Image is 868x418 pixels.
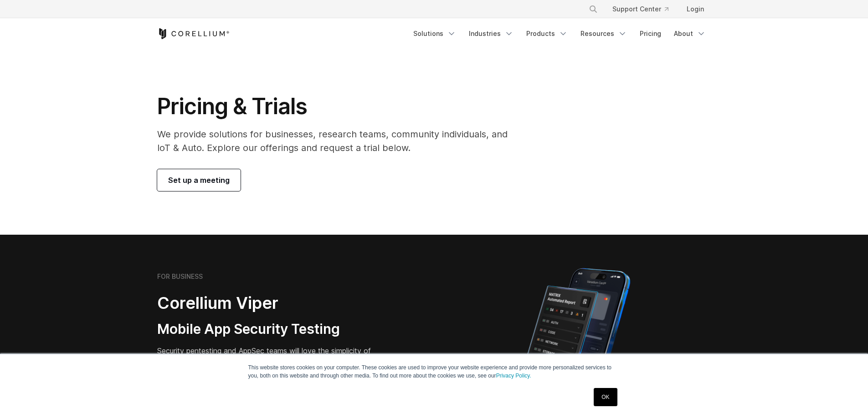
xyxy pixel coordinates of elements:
a: Industries [463,25,519,42]
a: Support Center [605,1,676,17]
p: This website stores cookies on your computer. These cookies are used to improve your website expe... [248,363,620,380]
a: Corellium Home [157,28,230,39]
p: Security pentesting and AppSec teams will love the simplicity of automated report generation comb... [157,345,390,378]
span: Set up a meeting [168,175,230,186]
h2: Corellium Viper [157,293,390,313]
a: Products [521,25,573,42]
a: Privacy Policy. [496,373,531,379]
a: Pricing [634,25,667,42]
p: We provide solutions for businesses, research teams, community individuals, and IoT & Auto. Explo... [157,127,520,155]
a: Resources [575,25,632,42]
a: Set up a meeting [157,169,241,191]
a: Login [679,1,711,17]
a: OK [594,388,617,406]
button: Search [585,1,601,17]
a: Solutions [408,25,462,42]
h3: Mobile App Security Testing [157,321,390,338]
h6: FOR BUSINESS [157,272,203,281]
a: About [668,25,711,42]
div: Navigation Menu [578,1,711,17]
h1: Pricing & Trials [157,93,520,120]
div: Navigation Menu [408,25,711,42]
